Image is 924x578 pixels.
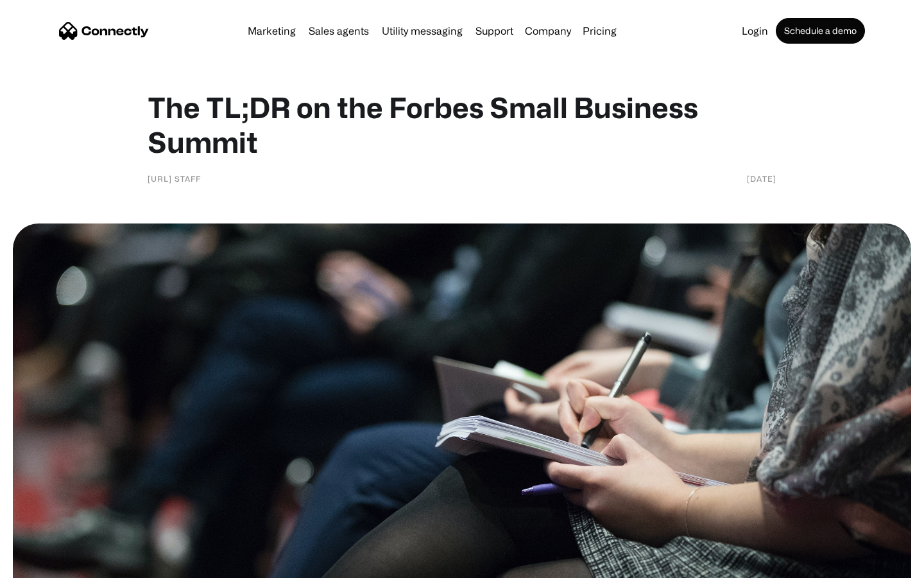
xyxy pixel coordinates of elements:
[243,26,301,36] a: Marketing
[737,26,773,36] a: Login
[26,556,77,574] ul: Language list
[577,26,622,36] a: Pricing
[470,26,518,36] a: Support
[776,18,865,44] a: Schedule a demo
[59,21,149,40] a: home
[148,90,776,159] h1: The TL;DR on the Forbes Small Business Summit
[377,26,468,36] a: Utility messaging
[148,172,201,185] div: [URL] Staff
[747,172,776,185] div: [DATE]
[304,26,374,36] a: Sales agents
[13,556,77,574] aside: Language selected: English
[521,22,575,40] div: Company
[525,22,571,40] div: Company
